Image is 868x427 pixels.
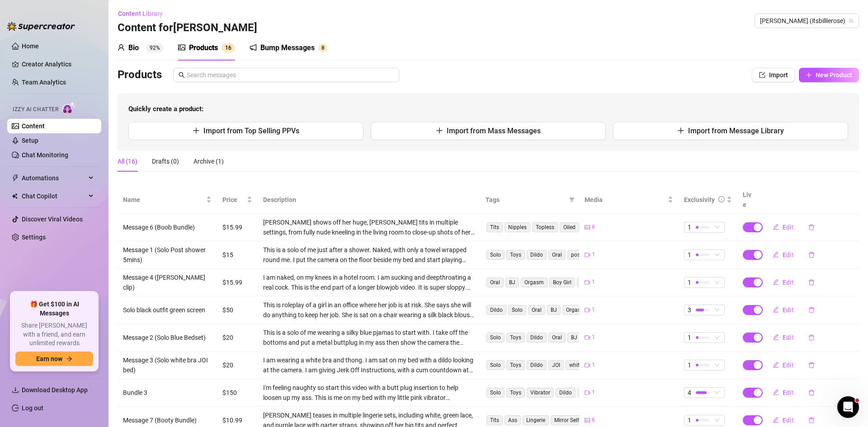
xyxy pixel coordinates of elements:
button: Edit [765,385,801,400]
span: Mirror Selfies [551,415,590,425]
button: Edit [765,330,801,345]
span: user [118,44,125,51]
span: plus [806,72,812,78]
span: BJ [547,305,561,315]
th: Media [579,186,679,214]
span: team [849,18,854,23]
span: Oiled [560,222,579,232]
span: Real cock [577,277,607,287]
span: Toys [506,388,525,398]
td: Message 4 ([PERSON_NAME] clip) [118,269,217,296]
span: edit [773,334,779,340]
span: edit [773,251,779,258]
button: Content Library [118,6,170,21]
span: 6 [592,223,595,231]
span: post shower [567,250,604,260]
img: logo-BBDzfeDw.svg [7,22,75,31]
span: delete [808,279,815,286]
div: Bio [128,42,139,53]
a: Discover Viral Videos [22,216,83,223]
td: Message 1 (Solo Post shower 5mins) [118,241,217,269]
span: Oral [548,333,566,343]
span: Edit [783,306,794,314]
a: Content [22,122,45,130]
td: $15.99 [217,214,258,241]
strong: Quickly create a product: [128,105,203,113]
span: 1 [688,222,691,232]
span: Ass [505,415,521,425]
sup: 92% [146,43,164,52]
span: delete [808,334,815,341]
span: Billie (itsbillierose) [760,14,854,28]
button: delete [801,220,822,235]
button: delete [801,330,822,345]
button: delete [801,275,822,290]
div: This is a solo of me wearing a silky blue pjamas to start with. I take off the bottoms and put a ... [263,328,475,347]
div: Drafts (0) [152,156,179,166]
td: $50 [217,296,258,324]
span: Import [769,71,788,79]
span: Izzy AI Chatter [13,105,58,114]
span: BJ [567,333,581,343]
span: delete [808,224,815,230]
span: Import from Message Library [688,127,784,135]
a: Creator Analytics [22,57,94,71]
span: delete [808,389,815,396]
span: Tags [486,195,566,205]
span: video-camera [585,335,590,340]
th: Description [258,186,480,214]
span: 1 [688,360,691,370]
div: I'm feeling naughty so start this video with a butt plug insertion to help loosen up my ass. This... [263,383,475,403]
a: Team Analytics [22,79,66,86]
td: $150 [217,379,258,407]
span: 3 [688,305,691,315]
span: Solo [486,333,505,343]
span: Boy Girl [549,277,575,287]
button: Edit [765,275,801,290]
span: 1 [592,250,595,259]
span: 1 [592,361,595,369]
span: video-camera [585,252,590,258]
sup: 8 [318,43,327,52]
td: Message 2 (Solo Blue Bedset) [118,324,217,352]
span: plus [677,127,684,134]
span: Dildo [527,250,547,260]
span: Toys [506,250,525,260]
span: Orgasm [521,277,547,287]
span: 1 [688,415,691,425]
div: I am wearing a white bra and thong. I am sat on my bed with a dildo looking at the camera. I am g... [263,355,475,375]
a: Chat Monitoring [22,151,68,159]
button: New Product [799,68,859,82]
button: Earn nowarrow-right [15,352,93,366]
td: $15 [217,241,258,269]
div: This is roleplay of a girl in an office where her job is at risk. She says she will do anything t... [263,300,475,320]
span: Toys [506,360,525,370]
span: 1 [225,45,228,51]
button: Edit [765,220,801,235]
span: Edit [783,251,794,258]
div: All (16) [118,156,137,166]
span: Import from Top Selling PPVs [203,127,299,135]
div: [PERSON_NAME] shows off her huge, [PERSON_NAME] tits in multiple settings, from fully nude kneeli... [263,217,475,237]
span: picture [585,418,590,423]
span: arrow-right [66,356,72,362]
a: Home [22,42,39,50]
span: Automations [22,171,86,185]
span: 1 [592,305,595,314]
span: Dildo [527,333,547,343]
span: Import from Mass Messages [447,127,541,135]
span: filter [569,197,575,202]
span: thunderbolt [12,174,19,182]
span: Name [123,195,204,205]
span: Tits [486,222,503,232]
h3: Content for [PERSON_NAME] [118,21,257,35]
a: Setup [22,137,38,144]
div: Archive (1) [193,156,224,166]
span: 6 [228,45,231,51]
span: Orgasm [562,305,589,315]
span: Solo [486,388,505,398]
td: Message 3 (Solo white bra JOI bed) [118,352,217,379]
span: New Product [816,71,852,79]
span: Edit [783,224,794,231]
div: Bump Messages [260,42,315,53]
